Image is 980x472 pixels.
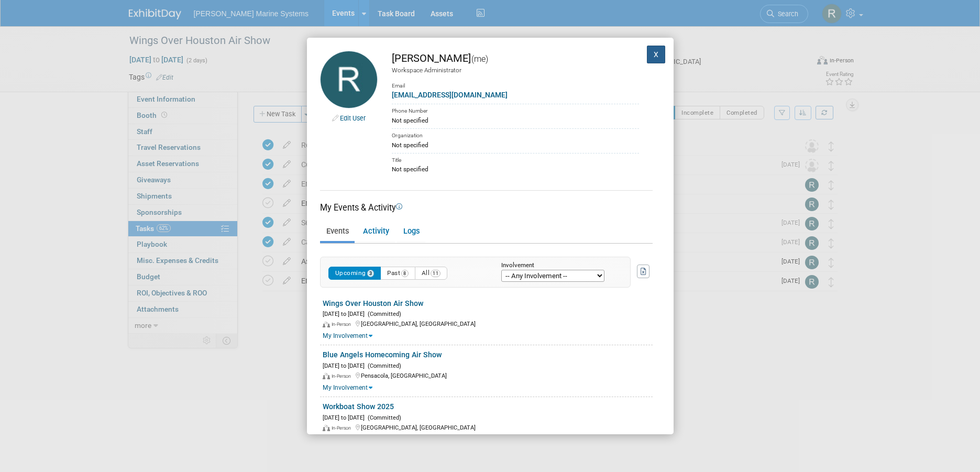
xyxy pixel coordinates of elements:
div: [DATE] to [DATE] [323,360,653,370]
div: Phone Number [392,104,639,116]
span: (Committed) [365,363,401,369]
div: [GEOGRAPHIC_DATA], [GEOGRAPHIC_DATA] [323,319,653,328]
div: [GEOGRAPHIC_DATA], [GEOGRAPHIC_DATA] [323,422,653,432]
button: Upcoming3 [328,267,381,280]
div: Pensacola, [GEOGRAPHIC_DATA] [323,370,653,380]
div: Not specified [392,116,639,125]
span: 3 [367,270,375,277]
div: [PERSON_NAME] [392,51,639,66]
img: In-Person Event [323,322,330,328]
a: Activity [357,223,395,241]
span: 8 [401,270,409,277]
img: In-Person Event [323,425,330,431]
div: Workspace Administrator [392,66,639,75]
img: Rachel Howard [320,51,378,108]
div: Not specified [392,140,639,150]
span: (me) [471,54,488,64]
a: Wings Over Houston Air Show [323,299,423,308]
img: In-Person Event [323,373,330,379]
div: Not specified [392,164,639,174]
div: My Events & Activity [320,202,653,214]
a: Logs [397,223,425,241]
a: Blue Angels Homecoming Air Show [323,350,442,359]
a: My Involvement [323,384,372,391]
a: [EMAIL_ADDRESS][DOMAIN_NAME] [392,91,508,99]
a: Workboat Show 2025 [323,402,394,411]
a: My Involvement [323,332,372,339]
span: In-Person [332,322,354,327]
button: All11 [415,267,448,280]
span: (Committed) [365,311,401,317]
div: [DATE] to [DATE] [323,412,653,422]
a: Edit User [340,114,366,122]
div: Title [392,153,639,165]
span: (Committed) [365,414,401,421]
div: [DATE] to [DATE] [323,309,653,319]
span: In-Person [332,425,354,431]
button: Past8 [380,267,415,280]
div: Involvement [501,262,614,269]
a: Events [320,223,355,241]
div: Organization [392,128,639,140]
span: 11 [431,270,441,277]
span: In-Person [332,374,354,379]
button: X [647,46,666,63]
div: Email [392,75,639,90]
